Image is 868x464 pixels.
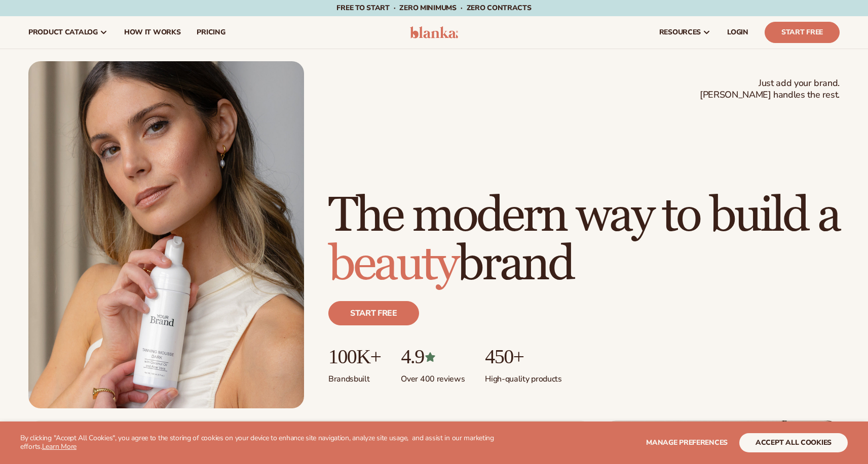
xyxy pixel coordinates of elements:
[28,28,98,36] span: product catalog
[719,16,757,49] a: LOGIN
[485,368,561,385] p: High-quality products
[401,368,465,385] p: Over 400 reviews
[651,16,719,49] a: resources
[328,346,381,368] p: 100K+
[328,368,381,385] p: Brands built
[646,438,728,447] span: Manage preferences
[124,28,181,36] span: How It Works
[765,22,840,43] a: Start Free
[188,16,233,49] a: pricing
[646,433,728,452] button: Manage preferences
[659,28,701,36] span: resources
[485,346,561,368] p: 450+
[401,346,465,368] p: 4.9
[336,3,531,13] span: Free to start · ZERO minimums · ZERO contracts
[410,26,458,38] img: logo
[20,16,116,49] a: product catalog
[739,433,848,452] button: accept all cookies
[328,192,840,289] h1: The modern way to build a brand
[700,77,840,101] span: Just add your brand. [PERSON_NAME] handles the rest.
[28,61,304,408] img: Female holding tanning mousse.
[727,28,748,36] span: LOGIN
[328,235,457,294] span: beauty
[197,28,225,36] span: pricing
[116,16,189,49] a: How It Works
[20,434,512,451] p: By clicking "Accept All Cookies", you agree to the storing of cookies on your device to enhance s...
[328,301,419,325] a: Start free
[42,442,77,451] a: Learn More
